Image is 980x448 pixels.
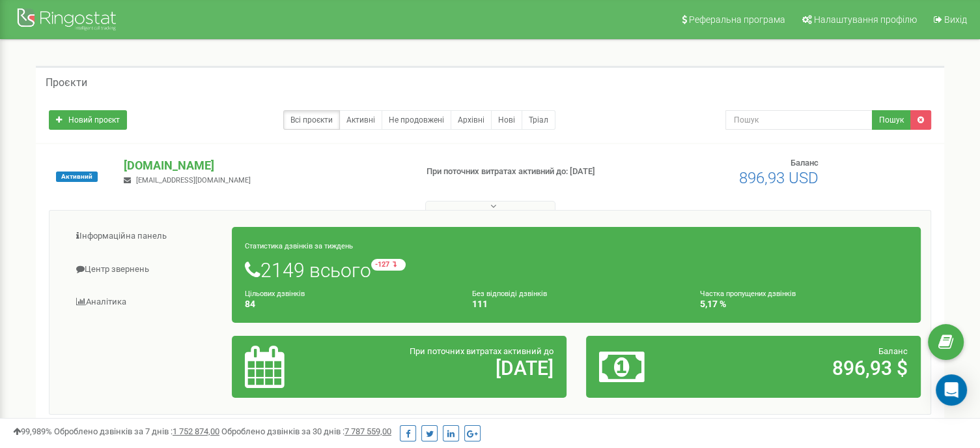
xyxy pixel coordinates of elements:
span: Баланс [878,346,908,356]
input: Пошук [725,110,873,130]
span: Оброблено дзвінків за 7 днів : [54,426,219,436]
a: Інформаційна панель [59,220,232,252]
h4: 5,17 % [700,299,908,309]
h2: 896,93 $ [708,357,908,379]
span: Оброблено дзвінків за 30 днів : [221,426,391,436]
span: [EMAIL_ADDRESS][DOMAIN_NAME] [136,176,251,185]
span: При поточних витратах активний до [410,346,553,356]
button: Пошук [872,110,911,130]
small: Цільових дзвінків [245,290,305,298]
h5: Проєкти [46,77,87,89]
small: Частка пропущених дзвінків [700,290,796,298]
a: Архівні [451,110,492,130]
p: [DOMAIN_NAME] [124,157,405,174]
u: 7 787 559,00 [344,426,391,436]
div: Open Intercom Messenger [936,374,967,406]
span: Баланс [791,158,819,168]
p: При поточних витратах активний до: [DATE] [427,166,632,178]
span: Активний [56,172,98,182]
u: 1 752 874,00 [173,426,219,436]
a: Нові [491,110,522,130]
a: Тріал [522,110,555,130]
a: Активні [339,110,382,130]
small: Без відповіді дзвінків [472,290,547,298]
span: Реферальна програма [689,14,785,25]
h4: 111 [472,299,680,309]
h1: 2149 всього [245,259,908,281]
a: Всі проєкти [283,110,340,130]
h2: [DATE] [354,357,553,379]
small: -127 [371,259,406,271]
a: Новий проєкт [49,110,127,130]
a: Центр звернень [59,254,232,286]
a: Не продовжені [382,110,451,130]
a: Аналiтика [59,286,232,318]
small: Статистика дзвінків за тиждень [245,242,353,250]
span: Вихід [944,14,967,25]
span: 896,93 USD [739,169,819,187]
span: 99,989% [13,426,52,436]
h4: 84 [245,299,453,309]
span: Налаштування профілю [814,14,917,25]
